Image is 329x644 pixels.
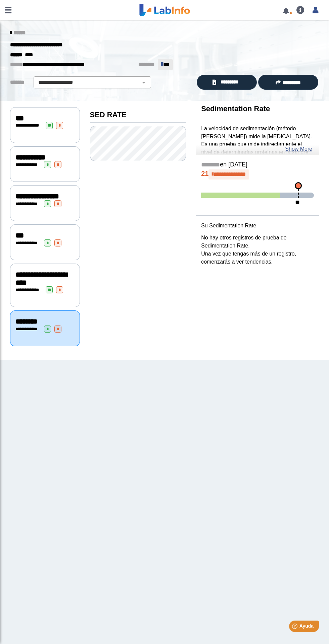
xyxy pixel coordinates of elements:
p: La velocidad de sedimentación (método [PERSON_NAME]) mide la [MEDICAL_DATA]. Es una prueba que mi... [201,125,314,197]
b: SED RATE [90,111,127,119]
iframe: Help widget launcher [269,618,322,637]
p: Su Sedimentation Rate [201,222,314,230]
a: Show More [285,145,312,153]
p: No hay otros registros de prueba de Sedimentation Rate. Una vez que tengas más de un registro, co... [201,234,314,266]
h4: 21 [201,169,314,180]
h5: en [DATE] [201,161,314,169]
b: Sedimentation Rate [201,104,270,113]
